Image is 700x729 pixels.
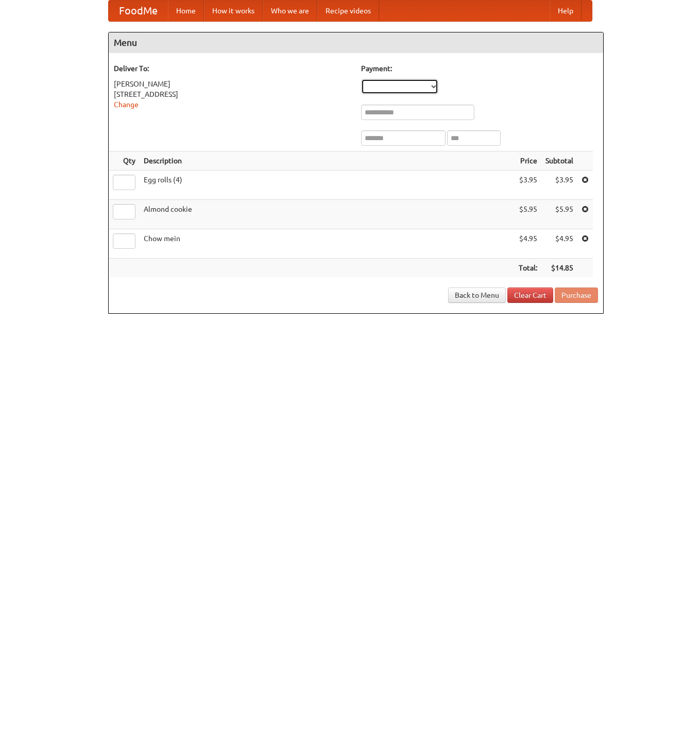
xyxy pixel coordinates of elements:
th: Qty [109,151,140,171]
h5: Deliver To: [114,63,351,74]
a: Back to Menu [448,287,506,303]
div: [STREET_ADDRESS] [114,89,351,99]
td: $4.95 [541,229,577,259]
td: $4.95 [515,229,541,259]
a: Help [550,1,582,21]
th: $14.85 [541,259,577,278]
td: $3.95 [541,171,577,200]
th: Total: [515,259,541,278]
td: $5.95 [515,200,541,229]
a: Change [114,100,139,109]
th: Description [140,151,515,171]
a: Recipe videos [317,1,379,21]
button: Purchase [555,287,598,303]
td: Chow mein [140,229,515,259]
td: Almond cookie [140,200,515,229]
div: [PERSON_NAME] [114,79,351,89]
th: Subtotal [541,151,577,171]
a: FoodMe [109,1,168,21]
h4: Menu [109,32,603,53]
h5: Payment: [361,63,598,74]
td: Egg rolls (4) [140,171,515,200]
a: Clear Cart [507,287,553,303]
td: $3.95 [515,171,541,200]
a: How it works [204,1,263,21]
th: Price [515,151,541,171]
a: Who we are [263,1,317,21]
a: Home [168,1,204,21]
td: $5.95 [541,200,577,229]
